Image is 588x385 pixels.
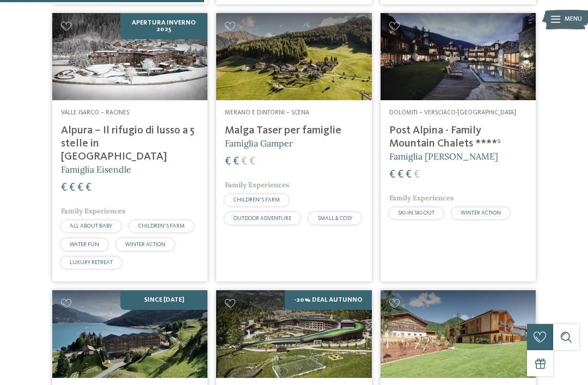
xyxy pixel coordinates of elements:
span: € [225,156,231,167]
a: Cercate un hotel per famiglie? Qui troverete solo i migliori! Dolomiti – Versciaco-[GEOGRAPHIC_DA... [381,13,536,282]
span: € [77,182,83,193]
h4: Alpura – Il rifugio di lusso a 5 stelle in [GEOGRAPHIC_DATA] [61,124,199,163]
img: Cercate un hotel per famiglie? Qui troverete solo i migliori! [216,290,371,377]
span: SMALL & COSY [317,216,352,221]
img: Cercate un hotel per famiglie? Qui troverete solo i migliori! [381,290,536,377]
span: CHILDREN’S FARM [234,197,280,203]
span: Family Experiences [225,180,289,190]
span: ALL ABOUT BABY [70,223,112,229]
span: Dolomiti – Versciaco-[GEOGRAPHIC_DATA] [389,109,516,116]
span: Family Experiences [61,206,125,216]
span: € [397,169,403,180]
span: € [249,156,255,167]
span: € [61,182,67,193]
span: € [241,156,247,167]
span: CHILDREN’S FARM [138,223,185,229]
span: Famiglia Gamper [225,138,293,149]
span: Valle Isarco – Racines [61,109,129,116]
a: Cercate un hotel per famiglie? Qui troverete solo i migliori! Apertura inverno 2025 Valle Isarco ... [52,13,207,282]
span: WATER FUN [70,242,99,247]
span: LUXURY RETREAT [70,260,113,265]
span: € [406,169,412,180]
span: SKI-IN SKI-OUT [398,210,434,216]
img: Cercate un hotel per famiglie? Qui troverete solo i migliori! [52,13,207,100]
span: WINTER ACTION [125,242,166,247]
h4: Post Alpina - Family Mountain Chalets ****ˢ [389,124,527,150]
span: Family Experiences [389,193,454,203]
span: € [414,169,420,180]
img: Cercate un hotel per famiglie? Qui troverete solo i migliori! [52,290,207,377]
span: Famiglia [PERSON_NAME] [389,151,498,162]
span: € [69,182,75,193]
a: Cercate un hotel per famiglie? Qui troverete solo i migliori! Merano e dintorni – Scena Malga Tas... [216,13,371,282]
span: Merano e dintorni – Scena [225,109,309,116]
img: Post Alpina - Family Mountain Chalets ****ˢ [381,13,536,100]
span: € [85,182,91,193]
span: OUTDOOR ADVENTURE [234,216,291,221]
span: € [233,156,239,167]
span: € [389,169,395,180]
span: WINTER ACTION [461,210,501,216]
img: Cercate un hotel per famiglie? Qui troverete solo i migliori! [216,13,371,100]
h4: Malga Taser per famiglie [225,124,363,137]
span: Famiglia Eisendle [61,164,131,175]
